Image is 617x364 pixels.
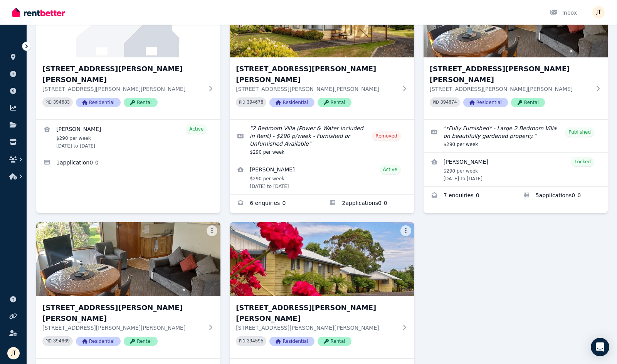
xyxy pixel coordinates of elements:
img: 8/21 Andrew St, Strahan [230,222,414,296]
a: View details for Dimity Williams [36,120,220,154]
p: [STREET_ADDRESS][PERSON_NAME][PERSON_NAME] [236,324,397,332]
span: Residential [269,337,314,346]
span: Residential [463,98,508,107]
h3: [STREET_ADDRESS][PERSON_NAME][PERSON_NAME] [236,302,397,324]
a: Applications for 4/21 Andrew St, Strahan [36,154,220,173]
img: RentBetter [12,7,65,18]
img: 7/21 Andrew St, Strahan [36,222,220,296]
button: More options [207,225,217,236]
span: Rental [124,98,158,107]
a: 8/21 Andrew St, Strahan[STREET_ADDRESS][PERSON_NAME][PERSON_NAME][STREET_ADDRESS][PERSON_NAME][PE... [230,222,414,358]
a: Edit listing: 2 Bedroom Villa (Power & Water included in Rent) - $290 p/week - Furnished or Unfur... [230,120,414,160]
a: Enquiries for 5/21 Andrew St, Strahan [230,195,322,213]
img: Jamie Taylor [7,347,20,359]
a: Applications for 6/21 Andrew St, Strahan [516,187,608,205]
div: Inbox [550,9,577,17]
small: PID [239,339,245,343]
p: [STREET_ADDRESS][PERSON_NAME][PERSON_NAME] [42,324,203,332]
small: PID [239,100,245,104]
span: Residential [76,98,121,107]
span: Residential [269,98,314,107]
span: Residential [76,337,121,346]
code: 394669 [53,339,70,344]
a: Edit listing: *Fully Furnished* - Large 2 Bedroom Villa on beautifully gardened property. [424,120,608,152]
h3: [STREET_ADDRESS][PERSON_NAME][PERSON_NAME] [430,64,591,85]
p: [STREET_ADDRESS][PERSON_NAME][PERSON_NAME] [430,85,591,93]
code: 394678 [247,100,263,105]
a: 7/21 Andrew St, Strahan[STREET_ADDRESS][PERSON_NAME][PERSON_NAME][STREET_ADDRESS][PERSON_NAME][PE... [36,222,220,358]
p: [STREET_ADDRESS][PERSON_NAME][PERSON_NAME] [42,85,203,93]
code: 394683 [53,100,70,105]
span: Rental [318,98,351,107]
small: PID [433,100,439,104]
code: 394674 [440,100,457,105]
span: Rental [124,337,158,346]
a: View details for Deborah Purdon [424,153,608,186]
h3: [STREET_ADDRESS][PERSON_NAME][PERSON_NAME] [236,64,397,85]
a: Applications for 5/21 Andrew St, Strahan [322,195,414,213]
code: 394595 [247,339,263,344]
h3: [STREET_ADDRESS][PERSON_NAME][PERSON_NAME] [42,64,203,85]
small: PID [45,100,52,104]
small: PID [45,339,52,343]
h3: [STREET_ADDRESS][PERSON_NAME][PERSON_NAME] [42,302,203,324]
span: Rental [511,98,545,107]
span: Rental [318,337,351,346]
a: View details for Pamela Carroll [230,160,414,194]
button: More options [400,225,411,236]
img: Jamie Taylor [592,6,605,18]
div: Open Intercom Messenger [591,338,609,356]
p: [STREET_ADDRESS][PERSON_NAME][PERSON_NAME] [236,85,397,93]
a: Enquiries for 6/21 Andrew St, Strahan [424,187,516,205]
